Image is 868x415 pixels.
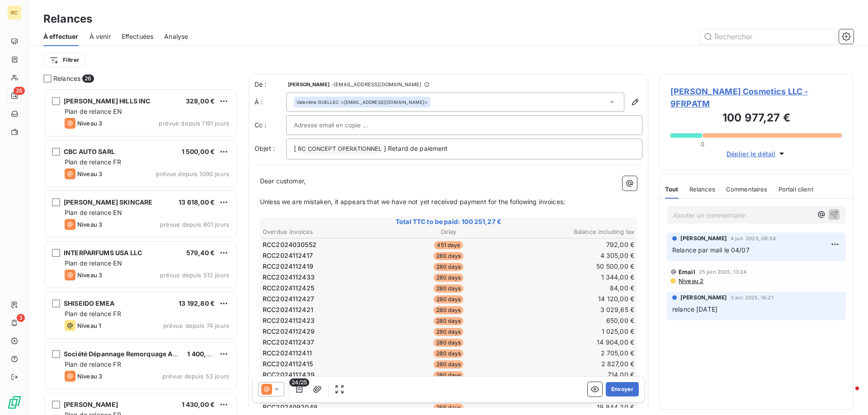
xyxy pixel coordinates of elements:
td: 650,00 € [511,316,635,326]
span: RCC2024112421 [263,305,313,314]
span: Plan de relance FR [65,310,121,317]
span: RCC2024112439 [263,370,315,379]
div: <[EMAIL_ADDRESS][DOMAIN_NAME]> [297,99,428,105]
span: RCC2024092049 [263,403,317,412]
span: 26 [82,75,94,83]
span: RCC2024112415 [263,359,313,368]
span: [PERSON_NAME] [680,234,727,242]
span: Commentaires [726,186,768,193]
span: RCC2024112437 [263,338,314,347]
span: Total TTC to be paid: 100 251,27 € [261,217,636,226]
span: ] Retard de paiement [384,145,448,152]
span: À venir [90,32,111,41]
span: 280 days [434,284,463,293]
span: Niveau 3 [77,120,102,127]
span: 24/25 [289,378,309,387]
span: [PERSON_NAME] HILLS INC [64,97,150,105]
span: Email [679,268,695,275]
span: 280 days [434,371,463,379]
span: Objet : [255,145,275,152]
span: prévue depuis 74 jours [163,322,229,329]
span: [PERSON_NAME] [680,294,727,302]
iframe: Intercom live chat [837,384,859,406]
span: [PERSON_NAME] [64,401,118,408]
td: 84,00 € [511,283,635,293]
div: grid [43,89,238,415]
span: 13 618,00 € [179,198,215,206]
button: Filtrer [43,53,85,67]
span: Déplier le détail [726,149,776,159]
h3: Relances [43,11,92,27]
td: 3 029,65 € [511,305,635,315]
span: prévue depuis 512 jours [160,271,229,279]
span: De : [255,80,286,89]
span: Société Dépannage Remorquage Automobile [64,350,205,358]
span: RCC2024112429 [263,327,315,336]
span: Plan de relance FR [65,158,121,166]
span: Tout [665,186,679,193]
span: 280 days [434,263,463,271]
span: 280 days [434,317,463,325]
span: [ [294,145,296,152]
span: Plan de relance EN [65,209,122,216]
span: prévue depuis 601 jours [160,221,229,228]
img: Logo LeanPay [7,395,22,410]
a: 26 [7,89,21,103]
span: 4 juil. 2025, 09:54 [731,236,776,241]
span: Unless we are mistaken, it appears that we have not yet received payment for the following invoices: [260,198,565,205]
span: Niveau 3 [77,271,102,279]
input: Adresse email en copie ... [294,118,391,132]
span: 280 days [434,295,463,303]
span: 1 500,00 € [182,148,215,155]
span: CBC AUTO SARL [64,148,115,155]
span: Effectuées [122,32,154,41]
span: 280 days [434,274,463,282]
span: Niveau 2 [678,277,703,284]
span: [PERSON_NAME] [288,82,330,87]
td: 50 500,00 € [511,261,635,271]
span: Relances [53,74,80,83]
span: [PERSON_NAME] Cosmetics LLC - 9FRPATM [670,85,842,110]
input: Rechercher [700,29,835,44]
span: relance [DATE] [672,305,717,313]
span: 280 days [434,306,463,314]
td: 2 705,00 € [511,348,635,358]
th: Delay [387,227,510,237]
span: 280 days [434,252,463,260]
span: Valentine GUELLEC [297,99,339,105]
span: 25 juin 2025, 13:24 [699,269,747,275]
span: RCC2024112427 [263,294,314,303]
span: RCC2024112423 [263,316,315,325]
td: 14 904,00 € [511,337,635,347]
span: Niveau 3 [77,221,102,228]
button: Envoyer [606,382,639,396]
h3: 100 977,27 € [670,110,842,128]
span: RC CONCEPT OPERATIONNEL [297,144,383,154]
span: INTERPARFUMS USA LLC [64,249,142,256]
span: À effectuer [43,32,79,41]
span: 280 days [434,360,463,368]
span: 13 192,80 € [179,299,215,307]
span: Portail client [778,186,813,193]
td: 14 120,00 € [511,294,635,304]
span: RCC2024112417 [263,251,313,260]
td: 19 844,20 € [511,402,635,412]
span: prévue depuis 1090 jours [156,170,229,177]
span: prévue depuis 53 jours [162,373,229,380]
span: SHISEIDO EMEA [64,299,114,307]
span: Relance par mail le 04/07 [672,246,750,254]
span: 3 avr. 2025, 16:21 [731,295,774,300]
span: - [EMAIL_ADDRESS][DOMAIN_NAME] [331,82,421,87]
td: 1 025,00 € [511,326,635,336]
span: Analyse [164,32,188,41]
td: 792,00 € [511,240,635,250]
span: [PERSON_NAME] SKINCARE [64,198,152,206]
span: RCC2024112411 [263,349,312,358]
span: 1 430,00 € [182,401,215,408]
td: 1 344,00 € [511,272,635,282]
span: 328,00 € [186,97,215,105]
span: 451 days [434,241,462,249]
span: RCC2024112433 [263,273,315,282]
div: RC [7,5,22,20]
span: 280 days [434,339,463,347]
